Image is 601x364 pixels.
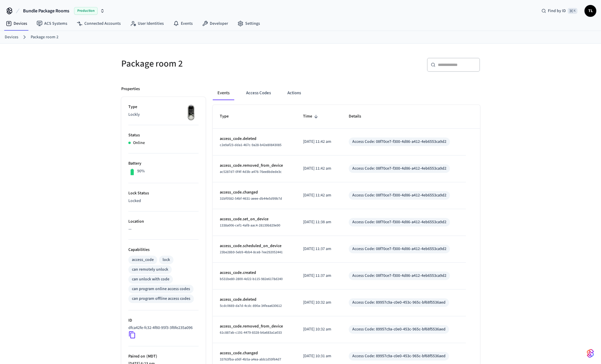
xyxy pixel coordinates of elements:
[132,296,190,302] div: can program offline access codes
[121,58,297,70] h5: Package room 2
[220,112,236,121] span: Type
[220,357,281,362] span: 33763fba-a56f-4b5a-a4ea-abb1d59f64d7
[132,286,190,292] div: can program online access codes
[352,219,446,225] div: Access Code: 08f70ce7-f300-4d86-a412-4eb6553ca9d2
[352,273,446,279] div: Access Code: 08f70ce7-f300-4d86-a412-4eb6553ca9d2
[125,18,168,29] a: User Identities
[352,166,446,172] div: Access Code: 08f70ce7-f300-4d86-a412-4eb6553ca9d2
[128,112,199,118] p: Lockly
[241,86,276,100] button: Access Codes
[303,300,335,306] p: [DATE] 10:32 am
[220,297,289,303] p: access_code.deleted
[132,276,169,282] div: can unlock with code
[537,6,582,16] div: Find by ID⌘ K
[220,223,280,228] span: 1338a006-cef1-4af8-aac4-28139b829e90
[220,163,289,169] p: access_code.removed_from_device
[220,250,283,255] span: 23be28b9-5eb9-4bb4-8ce8-7ee292052441
[197,18,233,29] a: Developer
[303,273,335,279] p: [DATE] 11:37 am
[349,112,369,121] span: Details
[128,161,199,167] p: Battery
[352,192,446,198] div: Access Code: 08f70ce7-f300-4d86-a412-4eb6553ca9d2
[137,168,145,174] p: 90%
[220,330,282,335] span: 61c887ab-c191-4479-8328-b6a683a1a033
[352,353,446,359] div: Access Code: 89957c9a-c0e0-453c-965c-bf68f5536aed
[220,143,281,148] span: c2e9af23-dda1-467c-9a28-b42e80843085
[352,246,446,252] div: Access Code: 08f70ce7-f300-4d86-a412-4eb6553ca9d2
[32,18,72,29] a: ACS Systems
[74,7,98,15] span: Production
[585,6,596,16] span: TL
[303,326,335,332] p: [DATE] 10:32 am
[72,18,125,29] a: Connected Accounts
[5,34,18,40] a: Devices
[128,198,199,204] p: Locked
[128,219,199,225] p: Location
[303,192,335,198] p: [DATE] 11:42 am
[132,257,154,263] div: access_code
[220,270,289,276] p: access_code.created
[220,216,289,222] p: access_code.set_on_device
[31,34,58,40] a: Package room 2
[220,323,289,330] p: access_code.removed_from_device
[121,86,140,92] p: Properties
[303,112,320,121] span: Time
[132,267,168,273] div: can remotely unlock
[128,325,193,331] p: dfca42fe-fc32-4f80-95f3-3f8fe235a096
[303,219,335,225] p: [DATE] 11:38 am
[220,169,282,174] span: ac5287d7-0f4f-4d3b-a476-76ee8bdede3c
[303,246,335,252] p: [DATE] 11:37 am
[220,196,282,201] span: 31bf0582-54bf-4631-aeee-db44e5d99b7d
[128,353,199,360] p: Paired on
[220,189,289,196] p: access_code.changed
[128,104,199,110] p: Type
[213,86,234,100] button: Events
[213,86,480,100] div: ant example
[587,349,594,358] img: SeamLogoGradient.69752ec5.svg
[220,277,283,282] span: b531be80-2800-4d22-b115-982e6178d240
[145,353,157,359] span: ( MDT )
[128,317,199,324] p: ID
[220,243,289,249] p: access_code.scheduled_on_device
[23,7,69,14] span: Bundle Package Rooms
[1,18,32,29] a: Devices
[128,226,199,232] p: —
[352,300,446,306] div: Access Code: 89957c9a-c0e0-453c-965c-bf68f5536aed
[128,132,199,138] p: Status
[303,166,335,172] p: [DATE] 11:42 am
[568,8,577,14] span: ⌘ K
[548,8,566,14] span: Find by ID
[220,136,289,142] p: access_code.deleted
[352,326,446,332] div: Access Code: 89957c9a-c0e0-453c-965c-bf68f5536aed
[584,5,596,17] button: TL
[220,303,282,308] span: 5cdc0669-da7d-4cdc-890a-34feaa630612
[352,139,446,145] div: Access Code: 08f70ce7-f300-4d86-a412-4eb6553ca9d2
[168,18,197,29] a: Events
[220,350,289,356] p: access_code.changed
[128,247,199,253] p: Capabilities
[303,139,335,145] p: [DATE] 11:42 am
[184,104,199,122] img: Lockly Vision Lock, Front
[133,140,145,146] p: Online
[283,86,306,100] button: Actions
[233,18,265,29] a: Settings
[163,257,170,263] div: lock
[303,353,335,359] p: [DATE] 10:31 am
[128,190,199,196] p: Lock Status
